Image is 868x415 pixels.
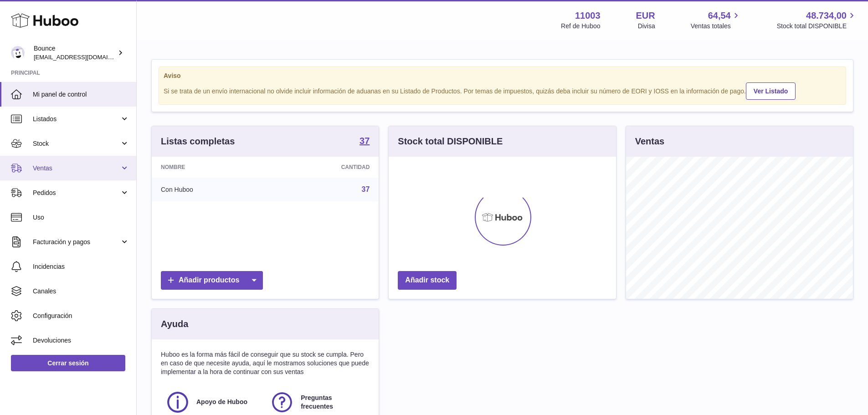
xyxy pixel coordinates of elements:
span: Facturación y pagos [33,238,120,246]
th: Cantidad [270,157,379,178]
span: Stock total DISPONIBLE [777,22,857,31]
span: 48.734,00 [806,10,847,22]
span: Ventas [33,164,120,173]
span: Incidencias [33,262,129,271]
a: 64,54 Ventas totales [691,10,741,31]
a: Añadir stock [398,271,457,290]
img: internalAdmin-11003@internal.huboo.com [11,46,25,60]
span: Pedidos [33,189,120,197]
span: Preguntas frecuentes [301,394,364,411]
a: Cerrar sesión [11,355,125,371]
span: Configuración [33,312,129,320]
a: Preguntas frecuentes [270,390,365,415]
h3: Ventas [635,135,664,148]
h3: Stock total DISPONIBLE [398,135,503,148]
div: Si se trata de un envío internacional no olvide incluir información de aduanas en su Listado de P... [164,81,841,100]
th: Nombre [152,157,270,178]
span: Stock [33,139,120,148]
strong: EUR [636,10,655,22]
a: Apoyo de Huboo [165,390,261,415]
strong: 37 [360,136,370,145]
a: Ver Listado [746,82,796,100]
span: Canales [33,287,129,296]
a: Añadir productos [161,271,263,290]
a: 37 [360,136,370,147]
div: Ref de Huboo [561,22,600,31]
span: 64,54 [708,10,731,22]
a: 37 [362,185,370,193]
h3: Listas completas [161,135,235,148]
p: Huboo es la forma más fácil de conseguir que su stock se cumpla. Pero en caso de que necesite ayu... [161,350,370,376]
span: Devoluciones [33,336,129,345]
h3: Ayuda [161,318,188,330]
span: Mi panel de control [33,90,129,99]
a: 48.734,00 Stock total DISPONIBLE [777,10,857,31]
span: Uso [33,213,129,222]
div: Bounce [34,44,116,61]
strong: 11003 [575,10,601,22]
div: Divisa [638,22,655,31]
span: Ventas totales [691,22,741,31]
span: Listados [33,115,120,123]
span: Apoyo de Huboo [196,398,247,406]
span: [EMAIL_ADDRESS][DOMAIN_NAME] [34,53,134,61]
td: Con Huboo [152,178,270,201]
strong: Aviso [164,72,841,80]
